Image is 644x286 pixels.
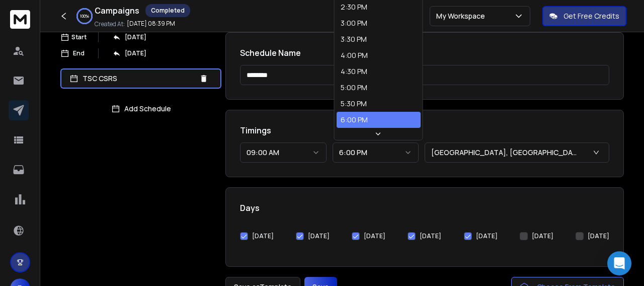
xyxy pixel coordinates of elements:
label: [DATE] [420,232,441,240]
div: 5:00 PM [341,83,367,93]
div: 4:30 PM [341,66,367,77]
div: 4:00 PM [341,50,368,60]
div: Completed [145,4,190,17]
p: My Workspace [436,11,489,21]
p: Start [71,33,87,41]
p: [DATE] [125,33,146,41]
h1: Timings [240,124,609,136]
p: [DATE] 08:39 PM [127,20,175,28]
p: Created At: [95,20,125,28]
button: 6:00 PM [333,142,419,163]
div: 5:30 PM [341,99,367,109]
p: [DATE] [125,49,146,57]
label: [DATE] [308,232,330,240]
label: [DATE] [364,232,385,240]
div: Open Intercom Messenger [607,251,631,275]
p: 100 % [80,13,89,19]
h1: Schedule Name [240,47,609,59]
div: 3:00 PM [341,18,367,28]
label: [DATE] [588,232,609,240]
p: Get Free Credits [563,11,619,21]
p: [GEOGRAPHIC_DATA], [GEOGRAPHIC_DATA] (UTC+4:00) [431,148,586,158]
div: 3:30 PM [341,34,367,44]
button: Add Schedule [60,99,221,119]
button: 09:00 AM [240,142,327,163]
div: 2:30 PM [341,2,367,12]
label: [DATE] [532,232,553,240]
div: 6:00 PM [341,115,368,125]
h1: Days [240,202,609,214]
p: TSC CSRS [83,74,195,84]
label: [DATE] [476,232,498,240]
p: End [73,49,85,57]
h1: Campaigns [95,5,139,17]
label: [DATE] [252,232,274,240]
